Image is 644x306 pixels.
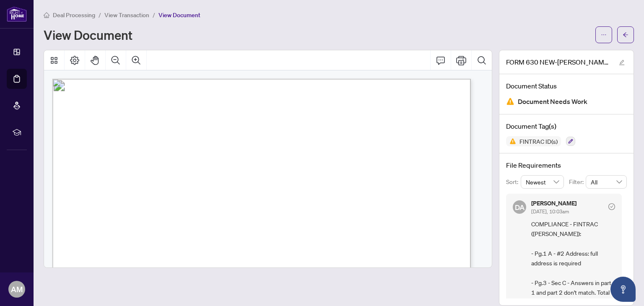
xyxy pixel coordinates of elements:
span: DA [514,201,525,213]
span: Deal Processing [53,11,95,19]
span: check-circle [608,203,615,210]
span: arrow-left [623,32,628,38]
li: / [99,10,101,20]
h4: Document Status [506,81,627,91]
span: AM [11,283,23,295]
img: Status Icon [506,136,516,146]
h5: [PERSON_NAME] [531,200,576,206]
h4: Document Tag(s) [506,121,627,131]
p: Sort: [506,177,521,187]
span: home [44,12,49,18]
li: / [153,10,155,20]
h1: View Document [44,28,132,41]
span: ellipsis [601,32,607,38]
span: Document Needs Work [518,96,587,107]
span: FORM 630 NEW-[PERSON_NAME].pdf [506,57,611,67]
span: View Transaction [104,11,149,19]
span: All [591,176,622,188]
p: Filter: [569,177,586,187]
span: Newest [526,176,559,188]
span: [DATE], 10:03am [531,208,569,215]
h4: File Requirements [506,160,627,170]
img: Document Status [506,97,514,106]
img: logo [7,6,27,22]
span: edit [619,60,625,65]
span: View Document [158,11,200,19]
span: FINTRAC ID(s) [516,138,561,144]
button: Open asap [610,277,636,302]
